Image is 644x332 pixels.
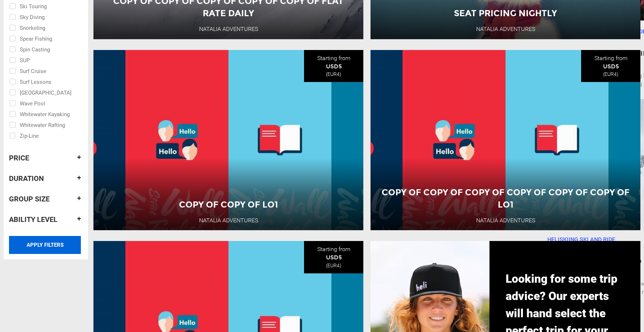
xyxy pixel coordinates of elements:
[9,154,83,162] h4: Price
[9,236,81,254] input: APPLY FILTERS
[9,215,83,223] h4: Ability Level
[9,195,83,203] h4: Group size
[9,174,83,182] h4: Duration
